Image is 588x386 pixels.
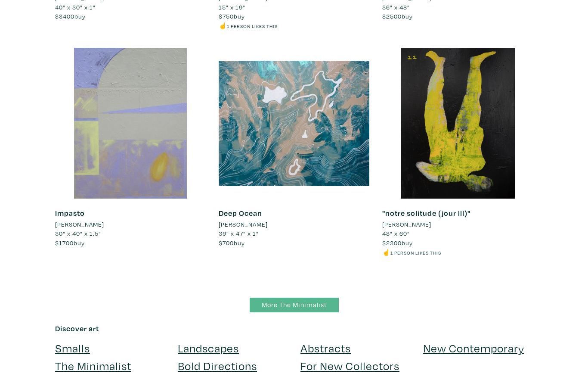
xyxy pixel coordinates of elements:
[300,358,399,373] a: For New Collectors
[423,340,524,355] a: New Contemporary
[178,358,257,373] a: Bold Directions
[390,249,441,256] small: 1 person likes this
[55,324,533,333] h6: Discover art
[382,12,413,20] span: buy
[55,239,74,247] span: $1700
[55,239,85,247] span: buy
[55,220,104,229] li: [PERSON_NAME]
[382,208,470,218] a: "notre solitude (jour lll)"
[219,220,268,229] li: [PERSON_NAME]
[219,12,234,20] span: $750
[300,340,351,355] a: Abstracts
[55,12,86,20] span: buy
[382,12,402,20] span: $2500
[382,248,533,257] li: ☝️
[219,239,245,247] span: buy
[382,3,410,11] span: 36" x 48"
[55,3,96,11] span: 40" x 30" x 1"
[55,208,85,218] a: Impasto
[382,220,533,229] a: [PERSON_NAME]
[55,12,74,20] span: $3400
[227,23,278,29] small: 1 person likes this
[382,239,402,247] span: $2300
[219,3,245,11] span: 15" x 19"
[250,298,339,313] a: More The Minimalist
[219,12,245,20] span: buy
[55,229,101,237] span: 30" x 40" x 1.5"
[219,239,234,247] span: $700
[382,220,431,229] li: [PERSON_NAME]
[219,21,369,31] li: ☝️
[55,220,206,229] a: [PERSON_NAME]
[219,220,369,229] a: [PERSON_NAME]
[178,340,239,355] a: Landscapes
[382,229,410,237] span: 48" x 60"
[382,239,413,247] span: buy
[55,340,90,355] a: Smalls
[219,229,259,237] span: 39" x 47" x 1"
[55,358,131,373] a: The Minimalist
[219,208,262,218] a: Deep Ocean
